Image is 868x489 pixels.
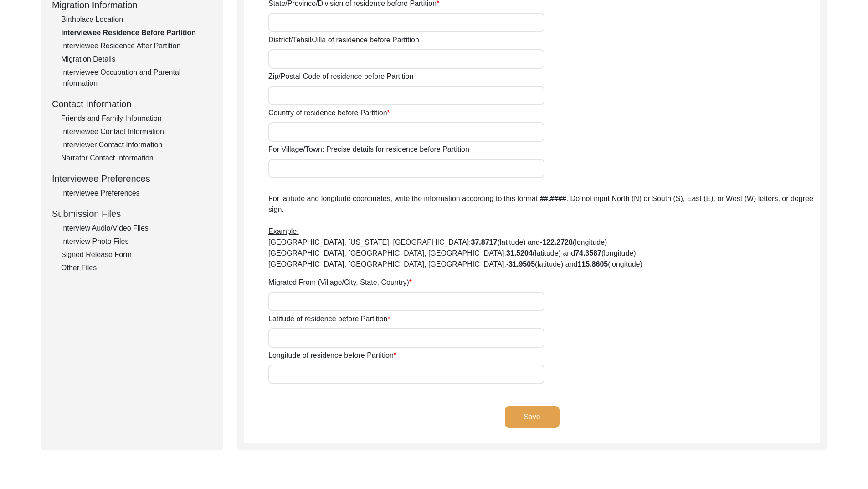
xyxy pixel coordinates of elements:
b: -31.9505 [506,260,535,268]
b: 37.8717 [471,238,498,246]
b: ##.#### [540,195,566,202]
label: Country of residence before Partition [268,108,390,118]
div: Friends and Family Information [61,113,212,124]
button: Save [505,406,560,428]
div: Interviewee Preferences [61,188,212,199]
div: Interviewer Contact Information [61,139,212,150]
div: Interviewee Preferences [52,172,212,185]
b: 115.8605 [577,260,608,268]
div: Signed Release Form [61,249,212,260]
div: Interviewee Occupation and Parental Information [61,67,212,89]
label: Zip/Postal Code of residence before Partition [268,71,413,82]
div: Submission Files [52,207,212,221]
b: 74.3587 [575,249,601,257]
label: Longitude of residence before Partition [268,350,396,361]
div: Contact Information [52,97,212,111]
div: Narrator Contact Information [61,153,212,164]
b: 31.5204 [506,249,533,257]
div: Migration Details [61,54,212,65]
div: Interviewee Residence Before Partition [61,27,212,38]
div: Other Files [61,263,212,273]
div: Birthplace Location [61,14,212,25]
div: Interview Audio/Video Files [61,223,212,234]
label: Migrated From (Village/City, State, Country) [268,277,412,288]
label: Latitude of residence before Partition [268,314,390,324]
span: Example: [268,227,299,235]
label: District/Tehsil/Jilla of residence before Partition [268,35,419,46]
label: For Village/Town: Precise details for residence before Partition [268,144,469,155]
div: Interviewee Residence After Partition [61,41,212,51]
div: Interviewee Contact Information [61,126,212,137]
b: -122.2728 [540,238,573,246]
div: Interview Photo Files [61,236,212,247]
p: For latitude and longitude coordinates, write the information according to this format: . Do not ... [268,193,820,270]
